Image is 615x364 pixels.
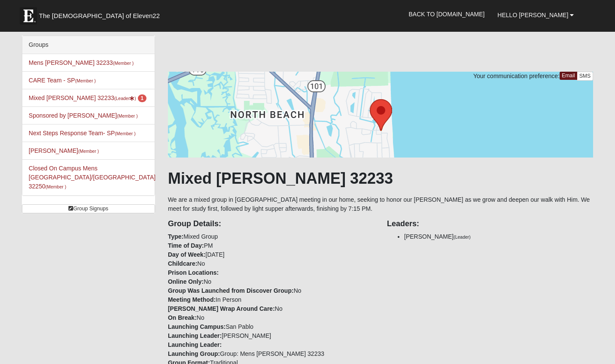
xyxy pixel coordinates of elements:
[29,165,155,190] a: Closed On Campus Mens [GEOGRAPHIC_DATA]/[GEOGRAPHIC_DATA] 32250(Member )
[168,260,197,267] strong: Childcare:
[29,112,138,119] a: Sponsored by [PERSON_NAME](Member )
[560,72,577,80] a: Email
[22,204,155,213] a: Group Signups
[75,78,96,83] small: (Member )
[78,149,99,154] small: (Member )
[15,3,187,24] a: The [DEMOGRAPHIC_DATA] of Eleven22
[29,59,134,66] a: Mens [PERSON_NAME] 32233(Member )
[168,219,374,229] h4: Group Details:
[577,72,594,81] a: SMS
[117,113,137,118] small: (Member )
[39,12,160,20] span: The [DEMOGRAPHIC_DATA] of Eleven22
[22,36,155,54] div: Groups
[168,314,197,321] strong: On Break:
[29,147,99,154] a: [PERSON_NAME](Member )
[168,323,226,330] strong: Launching Campus:
[404,232,593,241] li: [PERSON_NAME]
[491,4,580,26] a: Hello [PERSON_NAME]
[497,12,568,18] span: Hello [PERSON_NAME]
[168,251,206,258] strong: Day of Week:
[454,234,471,240] small: (Leader)
[20,7,37,24] img: Eleven22 logo
[168,169,593,188] h1: Mixed [PERSON_NAME] 32233
[168,296,216,303] strong: Meeting Method:
[29,94,146,101] a: Mixed [PERSON_NAME] 32233(Leader) 1
[168,233,183,240] strong: Type:
[46,184,66,189] small: (Member )
[29,77,96,84] a: CARE Team - SP(Member )
[387,219,593,229] h4: Leaders:
[168,269,219,276] strong: Prison Locations:
[115,131,135,136] small: (Member )
[168,332,222,339] strong: Launching Leader:
[168,278,204,285] strong: Online Only:
[473,73,560,79] span: Your communication preference:
[402,3,491,25] a: Back to [DOMAIN_NAME]
[168,287,294,294] strong: Group Was Launched from Discover Group:
[168,305,275,312] strong: [PERSON_NAME] Wrap Around Care:
[114,96,136,101] small: (Leader )
[168,341,222,348] strong: Launching Leader:
[113,61,134,66] small: (Member )
[29,130,136,136] a: Next Steps Response Team- SP(Member )
[138,94,147,102] span: number of pending members
[168,242,204,249] strong: Time of Day:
